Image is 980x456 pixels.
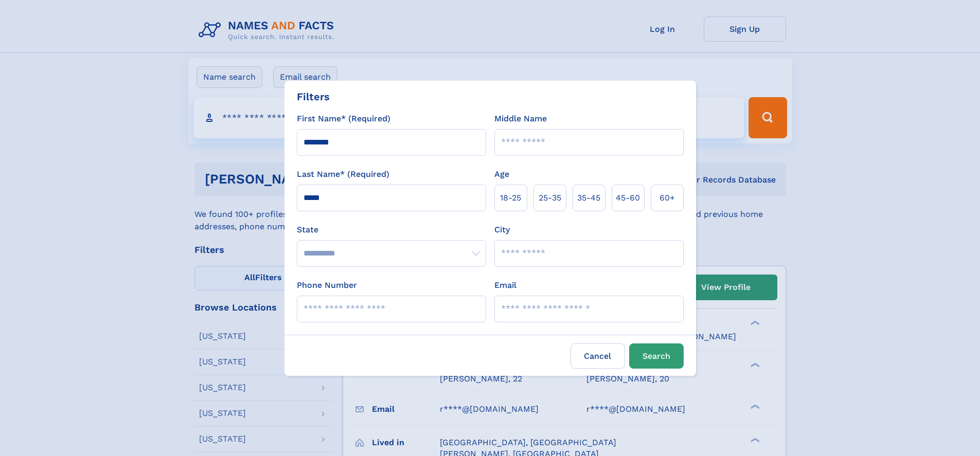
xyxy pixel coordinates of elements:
[297,113,390,125] label: First Name* (Required)
[494,224,510,236] label: City
[494,279,516,291] label: Email
[629,343,684,369] button: Search
[577,192,600,204] span: 35‑45
[539,192,561,204] span: 25‑35
[616,192,640,204] span: 45‑60
[660,192,675,204] span: 60+
[571,343,625,369] label: Cancel
[297,279,357,291] label: Phone Number
[297,89,330,104] div: Filters
[297,168,389,180] label: Last Name* (Required)
[494,168,509,180] label: Age
[500,192,521,204] span: 18‑25
[297,224,486,236] label: State
[494,113,547,125] label: Middle Name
